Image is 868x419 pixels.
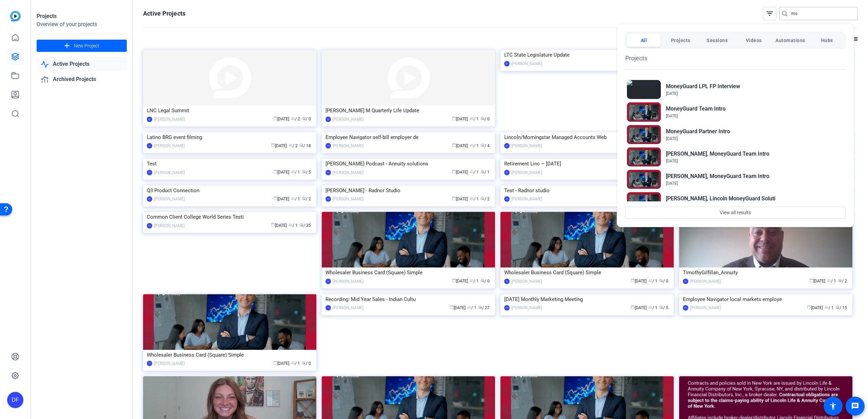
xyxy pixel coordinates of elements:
h1: Projects [625,54,846,63]
h2: [PERSON_NAME], MoneyGuard Team Intro [666,150,769,158]
img: Thumbnail [627,102,661,121]
span: [DATE] [666,91,678,96]
img: Thumbnail [627,80,661,99]
span: [DATE] [666,136,678,141]
img: Thumbnail [627,170,661,189]
span: Sessions [707,34,728,46]
span: Hubs [821,34,833,46]
img: Thumbnail [627,147,661,166]
h2: MoneyGuard Team Intro [666,105,726,113]
span: Videos [746,34,762,46]
button: View all results [625,206,846,219]
span: All [641,34,647,46]
span: [DATE] [666,159,678,163]
h2: MoneyGuard Partner Intro [666,127,730,136]
h2: MoneyGuard LPL FP Interview [666,82,740,91]
span: [DATE] [666,181,678,186]
span: View all results [720,206,751,219]
span: [DATE] [666,114,678,118]
h2: [PERSON_NAME], MoneyGuard Team Intro [666,172,769,180]
h2: [PERSON_NAME], Lincoln MoneyGuard Soluti [666,195,775,203]
img: Thumbnail [627,192,661,211]
span: Automations [775,34,805,46]
img: Thumbnail [627,125,661,144]
span: Projects [671,34,690,46]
